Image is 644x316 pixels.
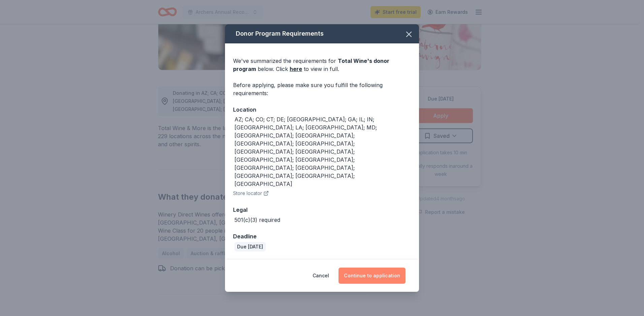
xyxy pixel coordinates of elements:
[233,81,411,97] div: Before applying, please make sure you fulfill the following requirements:
[313,268,329,284] button: Cancel
[234,115,411,188] div: AZ; CA; CO; CT; DE; [GEOGRAPHIC_DATA]; GA; IL; IN; [GEOGRAPHIC_DATA]; LA; [GEOGRAPHIC_DATA]; MD; ...
[290,65,302,73] a: here
[233,57,411,73] div: We've summarized the requirements for below. Click to view in full.
[234,242,266,251] div: Due [DATE]
[233,205,411,214] div: Legal
[233,105,411,114] div: Location
[225,24,419,43] div: Donor Program Requirements
[234,216,280,224] div: 501(c)(3) required
[339,268,406,284] button: Continue to application
[233,232,411,241] div: Deadline
[233,189,269,197] button: Store locator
